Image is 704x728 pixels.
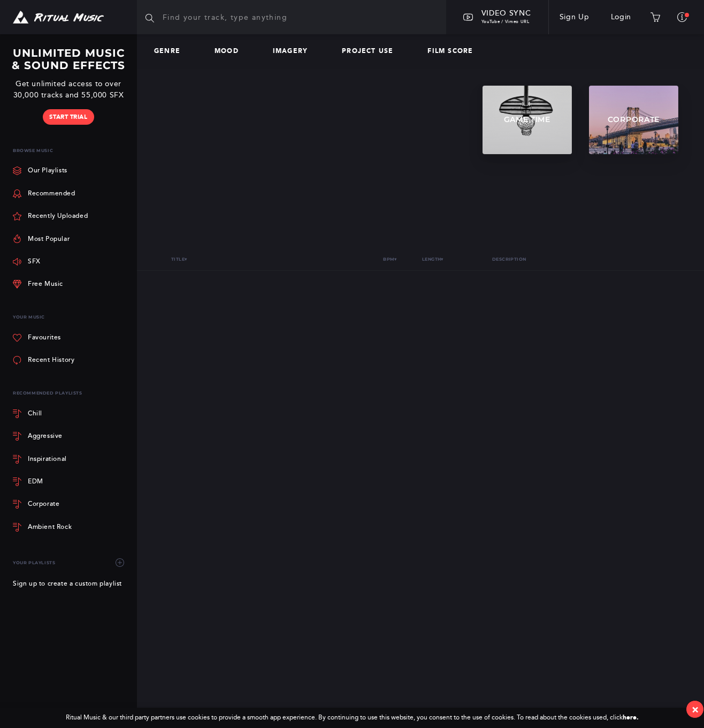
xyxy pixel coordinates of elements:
a: EDM [13,471,128,493]
p: Your Music [13,308,128,326]
a: Sign up to create a custom playlist [13,574,122,594]
div: Your Playlists [13,551,128,574]
a: Title [171,256,187,262]
div: Corporate [28,501,59,507]
a: Corporate [13,493,128,515]
span: ▾ [441,257,443,262]
a: Inspirational [13,448,128,470]
div: Ambient Rock [28,524,72,530]
a: Project Use [342,48,402,55]
a: Length [422,256,443,262]
div: Ritual Music & our third party partners use cookies to provide a smooth app experience. By contin... [66,714,639,722]
a: Corporate [589,86,678,154]
a: Game Time [483,86,572,154]
a: Film Score [427,48,481,55]
div: × [692,703,699,716]
a: Most Popular [13,227,70,250]
img: Ritual Music [13,11,104,24]
span: YouTube / Vimeo URL [481,19,530,24]
div: EDM [28,479,43,485]
a: Sign Up [549,2,600,32]
a: Recent History [13,349,74,371]
h3: UNLIMITED MUSIC & SOUND EFFECTS [9,47,128,72]
a: Login [600,2,642,32]
span: ▾ [394,257,396,262]
p: Browse Music [13,142,128,160]
span: Video Sync [481,9,531,18]
div: Inspirational [28,456,67,462]
a: Favourites [13,327,61,349]
p: Get unlimited access to over 30,000 tracks and 55,000 SFX [9,78,128,101]
a: Recently Uploaded [13,205,88,227]
a: Our Playlists [13,160,67,182]
a: Aggressive [13,425,128,448]
a: Genre [154,48,189,55]
a: Free Music [13,273,63,295]
p: Description [454,257,564,262]
a: Imagery [273,48,316,55]
a: Start Trial [43,109,94,125]
a: Bpm [383,256,397,262]
a: Recommended [13,182,75,204]
span: ▾ [185,257,187,262]
div: Chill [28,411,42,417]
div: Aggressive [28,433,63,439]
a: SFX [13,251,41,273]
div: Recommended Playlists [13,384,128,402]
a: here. [623,714,639,721]
a: Mood [215,48,247,55]
a: Ambient Rock [13,516,128,539]
a: Chill [13,403,128,425]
